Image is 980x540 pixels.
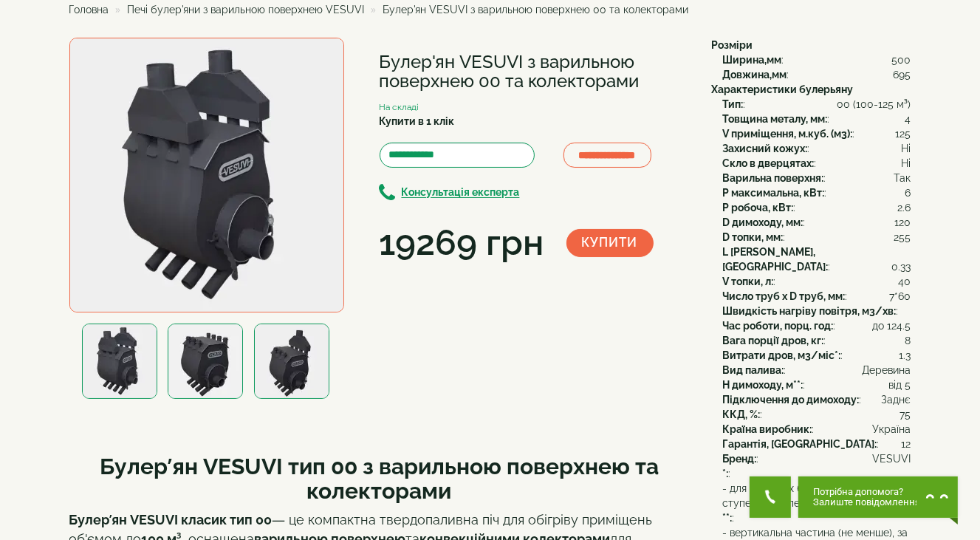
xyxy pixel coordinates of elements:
[723,156,911,171] div: :
[723,215,911,230] div: :
[723,379,803,391] b: H димоходу, м**:
[723,187,825,199] b: P максимальна, кВт:
[889,377,911,392] span: від 5
[723,216,803,228] b: D димоходу, мм:
[905,185,911,200] span: 6
[723,423,812,435] b: Країна виробник:
[723,112,911,126] div: :
[723,304,911,318] div: :
[723,363,911,377] div: :
[897,318,911,333] span: 4.5
[712,83,854,95] b: Характеристики булерьяну
[723,231,784,243] b: D топки, мм:
[894,171,911,185] span: Так
[723,274,911,289] div: :
[723,143,808,154] b: Захисний кожух:
[723,348,911,363] div: :
[873,318,897,333] span: до 12
[82,324,157,399] img: Булер'ян VESUVI з варильною поверхнею 00 та колекторами
[900,348,911,363] span: 1.3
[723,202,794,213] b: P робоча, кВт:
[894,67,911,82] span: 695
[380,218,544,268] div: 19269 грн
[723,422,911,437] div: :
[402,187,520,199] b: Консультація експерта
[723,481,911,510] span: - для цегляних будівель, середнього ступеня утеплення
[723,200,911,215] div: :
[723,276,774,287] b: V топки, л:
[723,453,757,465] b: Бренд:
[723,290,846,302] b: Число труб x D труб, мм:
[723,320,834,332] b: Час роботи, порц. год:
[837,97,911,112] span: 00 (100-125 м³)
[723,437,911,451] div: :
[873,451,911,466] span: VESUVI
[905,333,911,348] span: 8
[723,451,911,466] div: :
[902,156,911,171] span: Ні
[723,246,829,273] b: L [PERSON_NAME], [GEOGRAPHIC_DATA]:
[902,437,911,451] span: 12
[723,185,911,200] div: :
[723,305,897,317] b: Швидкість нагріву повітря, м3/хв:
[892,259,911,274] span: 0.33
[723,377,911,392] div: :
[723,97,911,112] div: :
[863,363,911,377] span: Деревина
[380,102,419,112] small: На складі
[798,476,958,518] button: Chat button
[723,69,787,81] b: Довжина,мм
[380,52,690,92] h1: Булер'ян VESUVI з варильною поверхнею 00 та колекторами
[813,497,920,507] span: Залиште повідомлення
[723,172,824,184] b: Варильна поверхня:
[723,438,877,450] b: Гарантія, [GEOGRAPHIC_DATA]:
[69,38,344,312] img: Булер'ян VESUVI з варильною поверхнею 00 та колекторами
[723,126,911,141] div: :
[723,289,911,304] div: :
[723,171,911,185] div: :
[750,476,791,518] button: Get Call button
[723,409,761,420] b: ККД, %:
[723,157,815,169] b: Скло в дверцятах:
[873,422,911,437] span: Україна
[723,333,911,348] div: :
[69,4,109,16] a: Головна
[813,487,920,497] span: Потрібна допомога?
[69,512,273,527] strong: Булер’ян VESUVI класик тип 00
[128,4,365,16] a: Печі булер'яни з варильною поверхнею VESUVI
[895,215,911,230] span: 120
[723,54,782,66] b: Ширина,мм
[723,466,911,481] div: :
[723,407,911,422] div: :
[383,4,689,16] span: Булер'ян VESUVI з варильною поверхнею 00 та колекторами
[723,141,911,156] div: :
[902,141,911,156] span: Ні
[723,392,911,407] div: :
[723,364,784,376] b: Вид палива:
[723,113,828,125] b: Товщина металу, мм:
[723,318,911,333] div: :
[900,407,911,422] span: 75
[723,481,911,525] div: :
[712,39,753,51] b: Розміри
[905,112,911,126] span: 4
[723,128,853,140] b: V приміщення, м.куб. (м3):
[380,114,455,129] label: Купити в 1 клік
[723,98,744,110] b: Тип:
[723,67,911,82] div: :
[896,126,911,141] span: 125
[168,324,243,399] img: Булер'ян VESUVI з варильною поверхнею 00 та колекторами
[894,230,911,245] span: 255
[100,454,659,504] b: Булер’ян VESUVI тип 00 з варильною поверхнею та колекторами
[566,229,654,257] button: Купити
[882,392,911,407] span: Заднє
[892,52,911,67] span: 500
[723,394,860,406] b: Підключення до димоходу:
[898,200,911,215] span: 2.6
[723,245,911,274] div: :
[723,349,841,361] b: Витрати дров, м3/міс*:
[899,274,911,289] span: 40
